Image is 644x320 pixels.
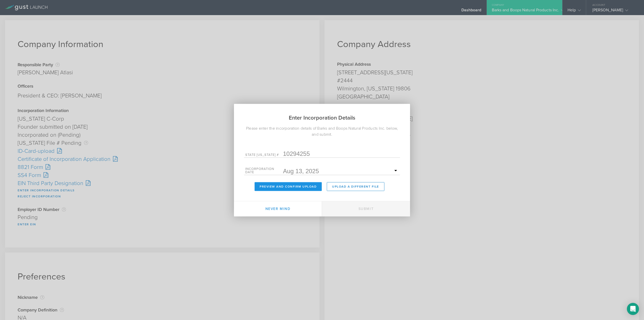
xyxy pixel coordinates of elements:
[234,104,410,125] h2: Enter Incorporation Details
[283,150,399,157] input: Required
[327,182,384,191] button: Upload a different File
[234,201,322,216] button: Never mind
[283,167,399,175] input: Required
[255,182,322,191] button: Preview and Confirm Upload
[245,167,283,175] label: Incorporation Date
[245,153,283,157] label: State [US_STATE] #
[322,201,410,216] button: Submit
[234,125,410,137] div: Please enter the incorporation details of Barks and Boops Natural Products Inc. below, and submit.
[627,303,639,315] div: Open Intercom Messenger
